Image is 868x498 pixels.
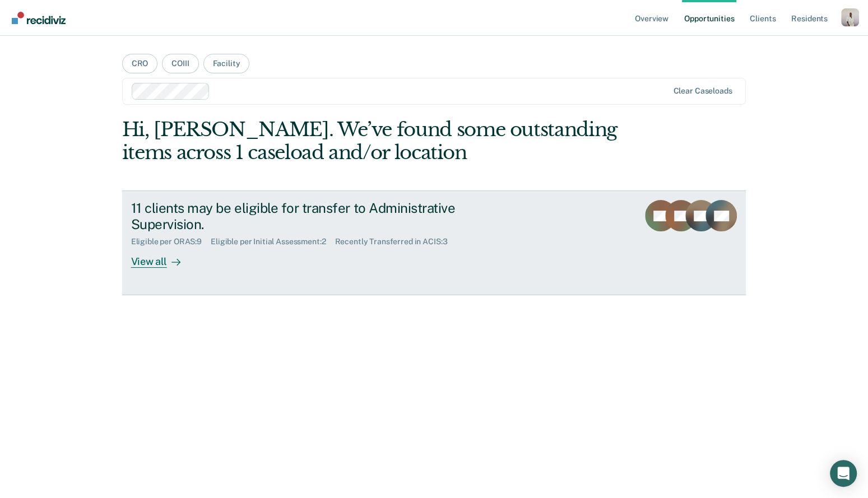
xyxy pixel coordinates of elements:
[335,237,456,246] div: Recently Transferred in ACIS : 3
[12,12,66,24] img: Recidiviz
[203,54,250,73] button: Facility
[131,246,194,268] div: View all
[841,8,859,26] button: Profile dropdown button
[673,86,732,96] div: Clear caseloads
[122,54,158,73] button: CRO
[131,200,524,232] div: 11 clients may be eligible for transfer to Administrative Supervision.
[122,118,621,164] div: Hi, [PERSON_NAME]. We’ve found some outstanding items across 1 caseload and/or location
[211,237,335,246] div: Eligible per Initial Assessment : 2
[162,54,198,73] button: COIII
[131,237,211,246] div: Eligible per ORAS : 9
[122,190,746,295] a: 11 clients may be eligible for transfer to Administrative Supervision.Eligible per ORAS:9Eligible...
[830,460,857,487] div: Open Intercom Messenger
